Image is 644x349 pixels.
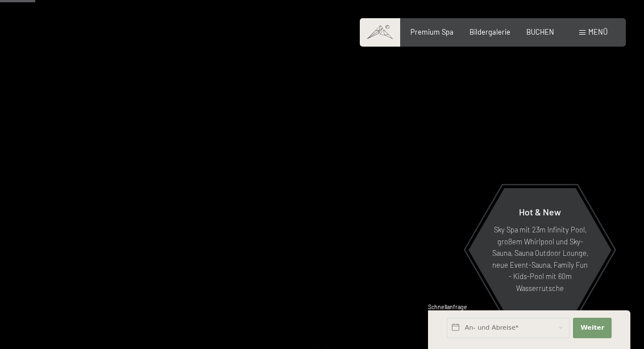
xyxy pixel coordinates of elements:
[580,323,604,333] span: Weiter
[491,224,589,294] p: Sky Spa mit 23m Infinity Pool, großem Whirlpool und Sky-Sauna, Sauna Outdoor Lounge, neue Event-S...
[573,318,612,338] button: Weiter
[526,27,554,36] a: BUCHEN
[588,27,608,36] span: Menü
[468,188,612,313] a: Hot & New Sky Spa mit 23m Infinity Pool, großem Whirlpool und Sky-Sauna, Sauna Outdoor Lounge, ne...
[410,27,454,36] a: Premium Spa
[470,27,510,36] a: Bildergalerie
[428,304,467,310] span: Schnellanfrage
[519,206,561,217] span: Hot & New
